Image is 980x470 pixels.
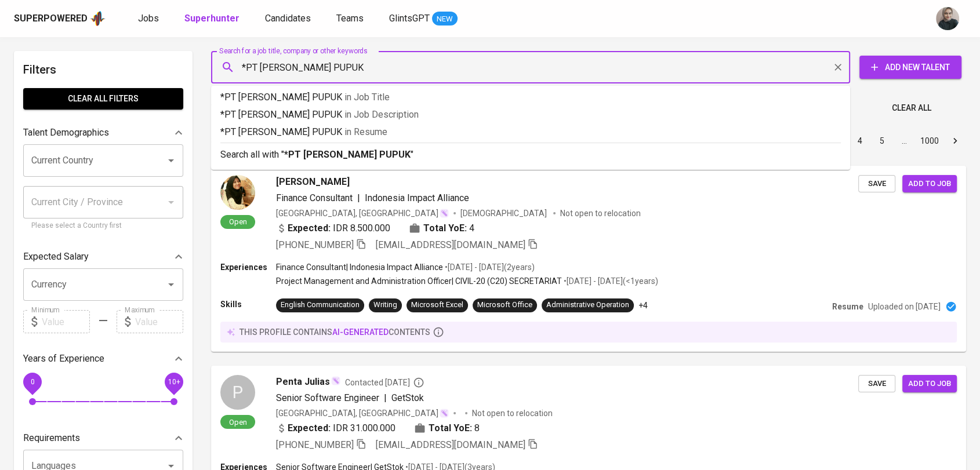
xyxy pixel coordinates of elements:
p: Search all with " " [220,148,841,162]
p: Not open to relocation [560,207,641,219]
button: Add to job [902,375,957,393]
button: Go to page 1000 [917,132,942,150]
p: +4 [638,300,648,311]
div: … [895,135,913,147]
p: *PT [PERSON_NAME] PUPUK [220,108,841,122]
img: magic_wand.svg [331,376,340,385]
span: Open [224,417,252,427]
p: Resume [832,301,863,312]
div: Writing [373,300,397,311]
span: Jobs [138,13,159,24]
input: Value [135,310,183,333]
div: Requirements [23,427,183,450]
button: Open [163,276,179,293]
span: Clear All filters [32,92,174,106]
p: Not open to relocation [472,407,553,419]
button: Add to job [902,175,957,193]
input: Value [42,310,90,333]
p: *PT [PERSON_NAME] PUPUK [220,125,841,139]
img: app logo [90,10,106,27]
span: Save [864,177,890,191]
p: Years of Experience [23,352,104,366]
b: Total YoE: [429,421,472,435]
span: Add New Talent [869,60,952,75]
img: magic_wand.svg [440,209,449,218]
span: Open [224,217,252,227]
span: Clear All [892,101,931,115]
div: IDR 8.500.000 [276,221,390,235]
p: Project Management and Administration Officer | CIVIL-20 (C20) SECRETARIAT [276,275,562,287]
span: [EMAIL_ADDRESS][DOMAIN_NAME] [376,439,525,450]
button: Go to page 4 [851,132,869,150]
p: Experiences [220,261,276,273]
span: 4 [469,221,474,235]
svg: By Batam recruiter [413,377,424,388]
b: *PT [PERSON_NAME] PUPUK [284,149,411,160]
div: IDR 31.000.000 [276,421,395,435]
div: [GEOGRAPHIC_DATA], [GEOGRAPHIC_DATA] [276,207,449,219]
div: P [220,375,255,410]
span: Candidates [265,13,311,24]
div: Talent Demographics [23,121,183,144]
span: | [384,391,387,405]
div: Microsoft Excel [411,300,463,311]
span: GetStok [391,392,424,403]
div: English Communication [281,300,360,311]
p: *PT [PERSON_NAME] PUPUK [220,90,841,104]
p: Please select a Country first [31,220,175,232]
p: Finance Consultant | Indonesia Impact Alliance [276,261,443,273]
span: AI-generated [332,327,389,337]
span: in Job Description [344,109,419,120]
div: Superpowered [14,12,88,25]
p: Uploaded on [DATE] [868,301,941,312]
a: Jobs [138,12,161,26]
span: Senior Software Engineer [276,392,379,403]
p: • [DATE] - [DATE] ( 2 years ) [443,261,535,273]
p: Skills [220,298,276,310]
p: • [DATE] - [DATE] ( <1 years ) [562,275,658,287]
div: Administrative Operation [546,300,629,311]
div: Microsoft Office [477,300,532,311]
img: magic_wand.svg [440,409,449,418]
span: Add to job [908,377,951,391]
p: this profile contains contents [239,326,430,338]
span: [EMAIL_ADDRESS][DOMAIN_NAME] [376,239,525,250]
a: Candidates [265,12,313,26]
b: Expected: [288,421,331,435]
button: Clear All [887,97,936,119]
button: Save [858,175,895,193]
button: Go to next page [946,132,964,150]
button: Open [163,152,179,169]
span: Finance Consultant [276,192,353,203]
b: Total YoE: [423,221,467,235]
span: 8 [474,421,480,435]
a: Superpoweredapp logo [14,10,106,27]
span: Penta Julias [276,375,330,389]
span: [DEMOGRAPHIC_DATA] [460,207,549,219]
p: Talent Demographics [23,126,109,140]
div: Years of Experience [23,347,183,370]
span: Indonesia Impact Alliance [365,192,469,203]
span: Add to job [908,177,951,191]
span: [PHONE_NUMBER] [276,439,354,450]
span: 0 [30,378,34,386]
span: Contacted [DATE] [345,377,424,388]
img: rani.kulsum@glints.com [936,7,959,30]
b: Superhunter [184,13,239,24]
a: Superhunter [184,12,242,26]
span: [PERSON_NAME] [276,175,350,189]
span: GlintsGPT [389,13,430,24]
h6: Filters [23,60,183,79]
span: in Job Title [344,92,390,103]
span: [PHONE_NUMBER] [276,239,354,250]
a: Open[PERSON_NAME]Finance Consultant|Indonesia Impact Alliance[GEOGRAPHIC_DATA], [GEOGRAPHIC_DATA]... [211,166,966,352]
img: 716b4261acc00b4f9af3174b25483f97.jpg [220,175,255,210]
button: Clear [830,59,846,75]
button: Save [858,375,895,393]
nav: pagination navigation [761,132,966,150]
a: GlintsGPT NEW [389,12,458,26]
span: Teams [336,13,364,24]
button: Clear All filters [23,88,183,110]
p: Requirements [23,431,80,445]
span: 10+ [168,378,180,386]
